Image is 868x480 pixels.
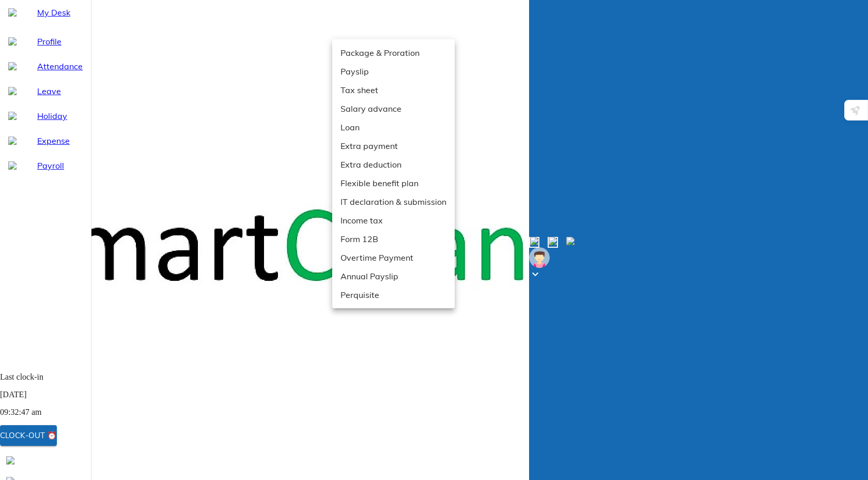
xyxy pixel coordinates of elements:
[332,248,455,267] li: Overtime Payment
[332,155,455,174] li: Extra deduction
[332,174,455,192] li: Flexible benefit plan
[332,118,455,137] li: Loan
[332,286,455,304] li: Perquisite
[332,62,455,81] li: Payslip
[332,230,455,248] li: Form 12B
[332,43,455,62] li: Package & Proration
[332,99,455,118] li: Salary advance
[332,192,455,211] li: IT declaration & submission
[332,81,455,99] li: Tax sheet
[332,267,455,286] li: Annual Payslip
[332,211,455,230] li: Income tax
[332,137,455,155] li: Extra payment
